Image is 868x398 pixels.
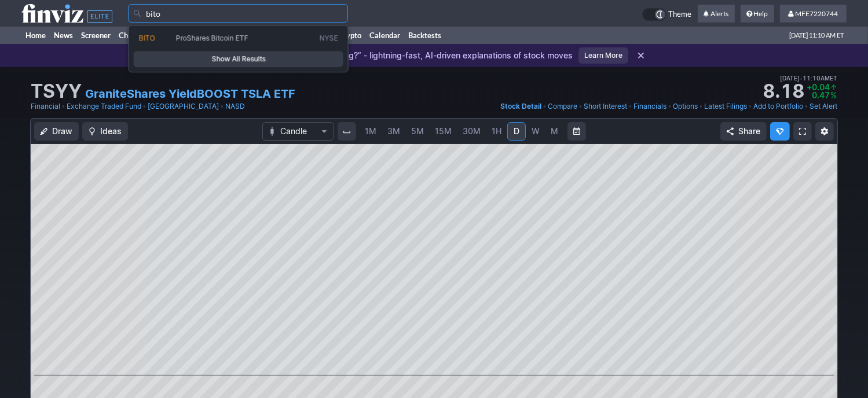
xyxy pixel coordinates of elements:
[338,122,356,141] button: Interval
[365,126,376,136] span: 1M
[633,101,666,112] a: Financials
[543,101,547,112] span: •
[320,34,338,43] span: NYSE
[148,101,219,112] a: [GEOGRAPHIC_DATA]
[770,122,790,141] button: Explore new features
[748,101,752,112] span: •
[668,101,672,112] span: •
[457,122,486,141] a: 30M
[139,34,155,42] span: BITO
[31,101,60,112] a: Financial
[176,34,248,42] span: ProShares Bitcoin ETF
[77,27,115,44] a: Screener
[500,102,541,110] span: Stock Detail
[435,126,452,136] span: 15M
[463,126,481,136] span: 30M
[628,101,632,112] span: •
[831,90,837,100] span: %
[800,73,803,83] span: •
[492,126,501,136] span: 1H
[763,82,804,101] strong: 8.18
[514,126,519,136] span: D
[753,101,803,112] a: Add to Portfolio
[61,101,65,112] span: •
[334,27,365,44] a: Crypto
[382,122,405,141] a: 3M
[804,101,808,112] span: •
[793,122,812,141] a: Fullscreen
[548,101,577,112] a: Compare
[699,101,703,112] span: •
[532,126,540,136] span: W
[34,122,79,141] button: Draw
[704,101,747,112] a: Latest Filings
[810,101,837,112] a: Set Alert
[142,101,147,112] span: •
[411,126,424,136] span: 5M
[115,27,145,44] a: Charts
[807,82,830,92] span: +0.04
[720,122,767,141] button: Share
[790,27,844,44] span: [DATE] 11:10 AM ET
[52,126,72,137] span: Draw
[67,101,141,112] a: Exchange Traded Fund
[526,122,545,141] a: W
[812,90,830,100] span: 0.47
[129,25,349,72] div: Search
[139,53,338,65] span: Show All Results
[704,102,747,110] span: Latest Filings
[128,4,348,23] input: Search
[486,122,507,141] a: 1H
[738,126,760,137] span: Share
[365,27,404,44] a: Calendar
[673,101,698,112] a: Options
[698,5,735,23] a: Alerts
[815,122,834,141] button: Chart Settings
[21,27,50,44] a: Home
[220,101,224,112] span: •
[780,5,847,23] a: MFE7220744
[430,122,457,141] a: 15M
[100,126,122,137] span: Ideas
[507,122,526,141] a: D
[134,51,343,67] a: Show All Results
[545,122,564,141] a: M
[225,101,245,112] a: NASD
[741,5,774,23] a: Help
[584,101,627,112] a: Short Interest
[578,47,628,64] a: Learn More
[387,126,400,136] span: 3M
[780,73,837,83] span: [DATE] 11:10AM ET
[404,27,445,44] a: Backtests
[85,86,295,102] a: GraniteShares YieldBOOST TSLA ETF
[796,9,838,18] span: MFE7220744
[31,82,82,101] h1: TSYY
[406,122,429,141] a: 5M
[567,122,586,141] button: Range
[642,8,692,21] a: Theme
[500,101,541,112] a: Stock Detail
[50,27,77,44] a: News
[669,8,692,21] span: Theme
[280,126,316,137] span: Candle
[82,122,128,141] button: Ideas
[360,122,382,141] a: 1M
[262,122,334,141] button: Chart Type
[578,101,583,112] span: •
[220,50,573,61] p: Introducing “Why Is It Moving?” - lightning-fast, AI-driven explanations of stock moves
[551,126,559,136] span: M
